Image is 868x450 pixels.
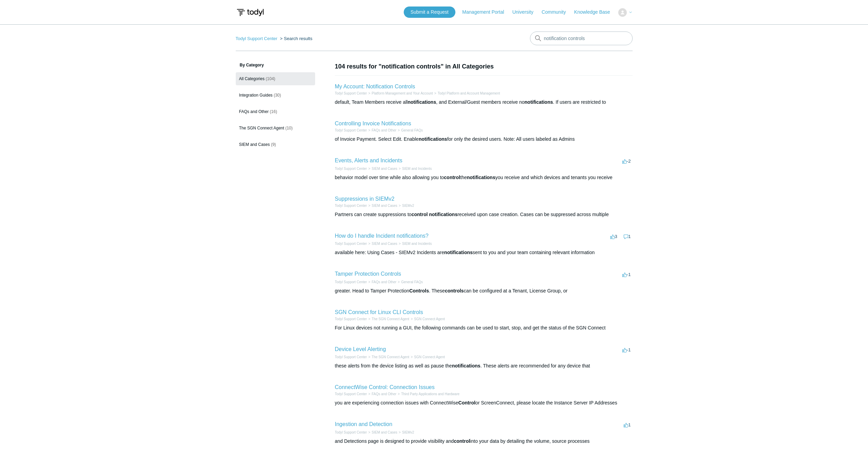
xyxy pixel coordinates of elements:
a: Controlling Invoice Notifications [335,121,411,126]
span: All Categories [239,76,265,81]
li: The SGN Connect Agent [367,354,409,360]
li: The SGN Connect Agent [367,316,409,322]
a: Todyl Support Center [335,167,367,171]
li: General FAQs [397,279,423,285]
li: General FAQs [397,128,423,133]
a: Integration Guides (30) [236,89,315,102]
em: notifications [419,136,447,142]
li: SIEMv2 [397,430,414,435]
a: University [512,9,540,16]
a: The SGN Connect Agent (10) [236,122,315,135]
span: (104) [266,76,275,81]
li: Todyl Support Center [236,36,279,41]
h3: By Category [236,62,315,68]
div: greater. Head to Tamper Protection . These can be configured at a Tenant, License Group, or [335,287,633,295]
div: of Invoice Payment. Select Edit. Enable for only the desired users. Note: All users labeled as Ad... [335,136,633,143]
a: Todyl Platform and Account Management [438,91,500,95]
em: notifications [524,99,553,105]
span: (16) [270,109,277,114]
a: Third Party Applications and Hardware [401,392,459,396]
em: control [444,175,460,180]
a: SIEMv2 [402,204,414,208]
span: -2 [622,159,631,164]
a: SIEMv2 [402,430,414,434]
a: Todyl Support Center [335,317,367,321]
a: Knowledge Base [574,9,617,16]
div: and Detections page is designed to provide visibility and into your data by detailing the volume,... [335,438,633,445]
em: notifications [467,175,495,180]
a: Ingestion and Detection [335,421,392,427]
span: 3 [610,234,617,239]
span: The SGN Connect Agent [239,126,284,130]
a: Todyl Support Center [335,392,367,396]
li: Todyl Platform and Account Management [433,91,500,96]
a: Submit a Request [404,7,455,18]
a: FAQs and Other [372,280,396,284]
a: SIEM and Cases [372,430,397,434]
em: controls [445,288,464,293]
em: control [412,212,428,217]
em: notifications [407,99,436,105]
li: Todyl Support Center [335,430,367,435]
div: you are experiencing connection issues with ConnectWise or ScreenConnect, please locate the Insta... [335,399,633,407]
a: The SGN Connect Agent [372,355,409,359]
a: SIEM and Incidents [402,167,432,171]
a: SIEM and Cases [372,242,397,246]
a: All Categories (104) [236,72,315,85]
li: SIEM and Incidents [397,241,432,246]
span: 1 [624,422,631,427]
input: Search [530,32,633,45]
li: Todyl Support Center [335,203,367,208]
em: notifications [444,250,472,255]
div: behavior model over time while also allowing you to the you receive and which devices and tenants... [335,174,633,181]
span: (10) [285,126,293,130]
a: Todyl Support Center [236,36,277,41]
li: SIEM and Cases [367,241,397,246]
li: Third Party Applications and Hardware [397,391,459,397]
li: Todyl Support Center [335,354,367,360]
a: Events, Alerts and Incidents [335,158,402,163]
a: SIEM and Cases (9) [236,138,315,151]
a: Suppressions in SIEMv2 [335,196,394,202]
div: these alerts from the device listing as well as pause the . These alerts are recommended for any ... [335,362,633,370]
li: Todyl Support Center [335,166,367,171]
h1: 104 results for "notification controls" in All Categories [335,62,633,71]
a: Todyl Support Center [335,204,367,208]
a: Todyl Support Center [335,430,367,434]
a: FAQs and Other [372,128,396,132]
a: SIEM and Cases [372,167,397,171]
em: control [454,438,470,444]
a: Community [542,9,573,16]
li: FAQs and Other [367,391,396,397]
a: Todyl Support Center [335,355,367,359]
em: Controls [409,288,429,293]
a: How do I handle Incident notifications? [335,233,429,239]
li: Search results [278,36,312,41]
li: SIEM and Cases [367,203,397,208]
div: For Linux devices not running a GUI, the following commands can be used to start, stop, and get t... [335,324,633,332]
span: -1 [622,347,631,352]
a: The SGN Connect Agent [372,317,409,321]
a: SIEM and Incidents [402,242,432,246]
li: FAQs and Other [367,128,396,133]
li: Platform Management and Your Account [367,91,433,96]
div: default, Team Members receive all , and External/Guest members receive no . If users are restrict... [335,99,633,106]
li: Todyl Support Center [335,241,367,246]
span: (9) [271,142,276,147]
a: General FAQs [401,128,423,132]
a: Management Portal [462,9,511,16]
span: Integration Guides [239,93,273,98]
a: SGN Connect for Linux CLI Controls [335,309,423,315]
a: General FAQs [401,280,423,284]
span: SIEM and Cases [239,142,270,147]
a: Tamper Protection Controls [335,271,401,277]
li: FAQs and Other [367,279,396,285]
a: SGN Connect Agent [414,355,445,359]
span: (30) [274,93,281,98]
li: SIEMv2 [397,203,414,208]
a: My Account: Notification Controls [335,84,415,89]
a: SIEM and Cases [372,204,397,208]
li: Todyl Support Center [335,391,367,397]
a: Todyl Support Center [335,128,367,132]
span: -1 [622,272,631,277]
